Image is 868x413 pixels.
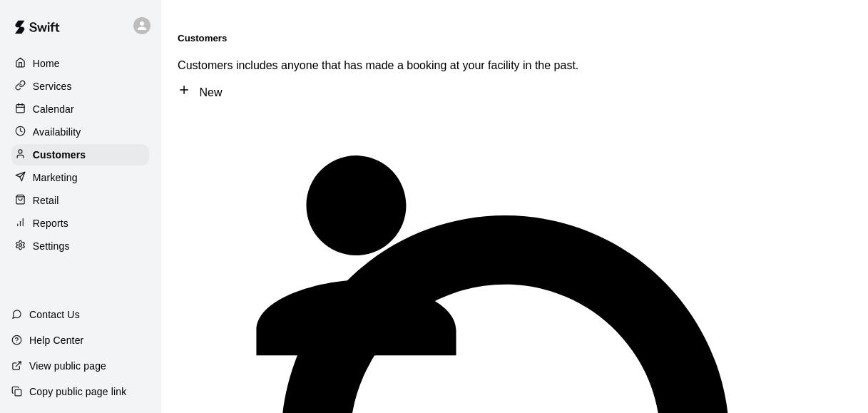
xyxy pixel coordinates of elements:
div: Byron Hawkins [206,106,606,408]
p: Marketing [33,170,78,185]
a: Settings [11,235,149,257]
p: Help Center [29,333,83,347]
a: Marketing [11,167,149,188]
p: Retail [33,193,59,208]
p: View public page [29,359,106,373]
a: Home [11,53,149,74]
p: Reports [33,216,68,230]
a: Customers [11,144,149,165]
a: Reports [11,213,149,234]
p: Calendar [33,102,74,116]
p: Customers [33,148,86,162]
p: Availability [33,125,81,139]
a: Services [11,76,149,97]
a: Calendar [11,98,149,120]
p: Services [33,79,72,93]
p: Contact Us [29,307,80,322]
a: New [178,86,222,98]
p: Copy public page link [29,384,126,399]
p: Home [33,56,60,71]
p: Settings [33,239,70,253]
a: Retail [11,190,149,211]
a: Availability [11,121,149,143]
